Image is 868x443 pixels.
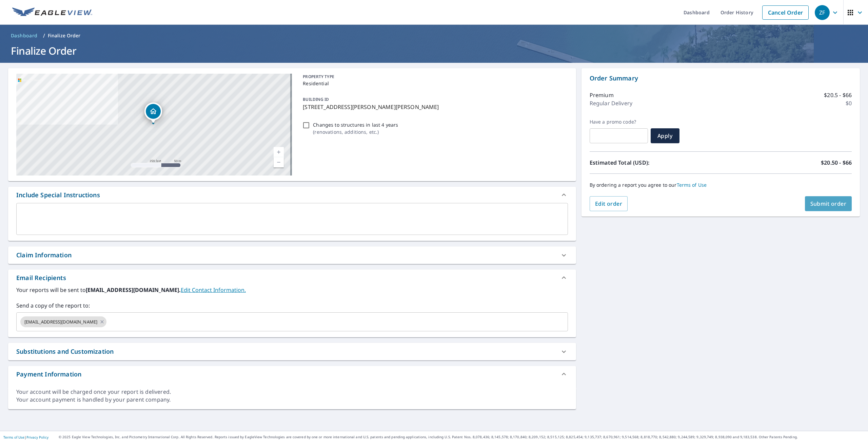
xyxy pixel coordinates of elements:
p: [STREET_ADDRESS][PERSON_NAME][PERSON_NAME] [303,103,565,111]
div: Dropped pin, building 1, Residential property, 1061 Witham Rd Muskegon, MI 49445 [144,103,162,124]
div: Substitutions and Customization [8,343,576,360]
a: Dashboard [8,30,40,41]
p: $0 [846,99,852,107]
a: Cancel Order [762,5,809,20]
label: Send a copy of the report to: [16,301,568,310]
div: ZF [815,5,830,20]
p: | [3,435,48,439]
p: BUILDING ID [303,96,329,102]
p: Premium [590,91,614,99]
div: Payment Information [8,366,576,382]
span: Dashboard [11,32,38,39]
p: $20.50 - $66 [821,159,852,167]
div: Claim Information [8,246,576,264]
p: Finalize Order [48,32,81,39]
p: By ordering a report you agree to our [590,182,852,188]
div: Claim Information [16,251,72,260]
div: Your account payment is handled by your parent company. [16,396,568,404]
a: EditContactInfo [181,286,246,294]
button: Submit order [805,196,852,211]
div: [EMAIL_ADDRESS][DOMAIN_NAME] [20,316,106,327]
div: Substitutions and Customization [16,347,114,356]
div: Include Special Instructions [16,190,100,200]
div: Include Special Instructions [8,187,576,203]
p: $20.5 - $66 [824,91,852,99]
button: Edit order [590,196,628,211]
h1: Finalize Order [8,44,860,58]
span: [EMAIL_ADDRESS][DOMAIN_NAME] [20,319,101,325]
p: ( renovations, additions, etc. ) [313,128,398,135]
span: Submit order [810,200,847,207]
span: Edit order [595,200,623,207]
span: Apply [656,132,674,140]
label: Your reports will be sent to [16,286,568,294]
a: Privacy Policy [26,435,48,440]
a: Current Level 17, Zoom In [274,147,284,157]
img: EV Logo [12,7,92,18]
p: Regular Delivery [590,99,632,107]
a: Terms of Use [677,182,707,188]
p: Order Summary [590,74,852,83]
p: Residential [303,80,565,87]
label: Have a promo code? [590,119,648,125]
div: Email Recipients [8,270,576,286]
div: Payment Information [16,370,81,379]
p: Estimated Total (USD): [590,159,721,167]
button: Apply [651,128,679,143]
div: Your account will be charged once your report is delivered. [16,388,568,396]
a: Terms of Use [3,435,24,440]
b: [EMAIL_ADDRESS][DOMAIN_NAME]. [86,286,181,294]
div: Email Recipients [16,273,66,282]
li: / [43,32,45,40]
a: Current Level 17, Zoom Out [274,157,284,167]
p: Changes to structures in last 4 years [313,121,398,128]
p: PROPERTY TYPE [303,74,565,80]
nav: breadcrumb [8,30,860,41]
p: © 2025 Eagle View Technologies, Inc. and Pictometry International Corp. All Rights Reserved. Repo... [59,435,865,440]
